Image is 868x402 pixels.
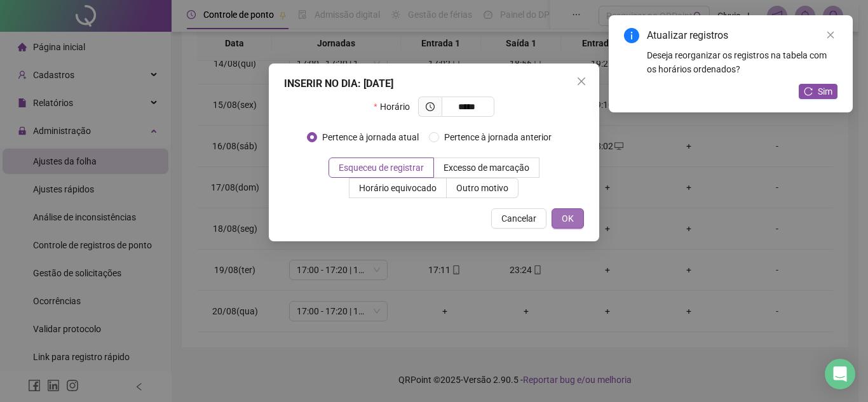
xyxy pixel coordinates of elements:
span: reload [804,87,813,96]
button: Sim [799,84,837,99]
span: Outro motivo [456,183,508,193]
span: Pertence à jornada anterior [439,130,557,144]
span: Pertence à jornada atual [317,130,424,144]
button: OK [552,208,584,229]
div: Open Intercom Messenger [825,359,855,389]
span: OK [562,211,574,225]
label: Horário [374,97,417,117]
span: close [576,76,587,86]
span: info-circle [624,28,639,43]
span: Esqueceu de registrar [339,163,424,173]
span: clock-circle [426,102,435,111]
span: Cancelar [501,211,536,225]
div: INSERIR NO DIA : [DATE] [284,76,584,91]
span: close [826,30,835,39]
div: Atualizar registros [647,28,837,43]
span: Excesso de marcação [444,163,529,173]
button: Cancelar [491,208,546,229]
div: Deseja reorganizar os registros na tabela com os horários ordenados? [647,48,837,76]
span: Horário equivocado [359,183,437,193]
a: Close [824,28,837,42]
span: Sim [818,84,832,98]
button: Close [571,71,592,91]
